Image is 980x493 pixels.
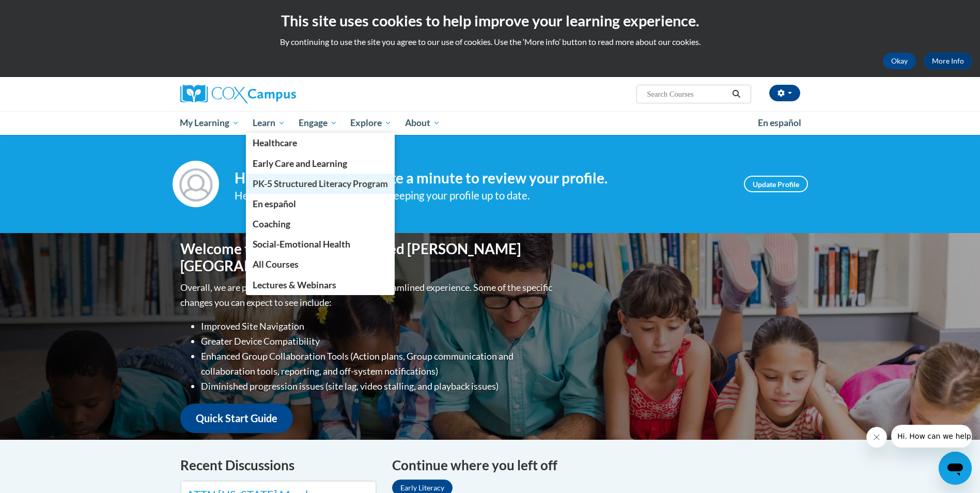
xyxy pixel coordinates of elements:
[646,88,728,100] input: Search Courses
[201,349,555,379] li: Enhanced Group Collaboration Tools (Action plans, Group communication and collaboration tools, re...
[246,133,395,153] a: Healthcare
[201,379,555,394] li: Diminished progression issues (site lag, video stalling, and playback issues)
[292,111,344,135] a: Engage
[405,117,440,129] span: About
[165,111,816,135] div: Main menu
[883,53,916,69] button: Okay
[246,234,395,254] a: Social-Emotional Health
[253,158,347,169] span: Early Care and Learning
[180,117,239,129] span: My Learning
[174,111,246,135] a: My Learning
[253,239,350,250] span: Social-Emotional Health
[344,111,398,135] a: Explore
[744,176,808,192] a: Update Profile
[246,174,395,194] a: PK-5 Structured Literacy Program
[253,198,296,209] span: En español
[253,259,299,270] span: All Courses
[253,178,388,189] span: PK-5 Structured Literacy Program
[246,275,395,295] a: Lectures & Webinars
[180,455,377,475] h4: Recent Discussions
[891,425,972,448] iframe: Message from company
[6,7,84,16] span: Hi. How can we help?
[769,85,800,101] button: Account Settings
[350,117,392,129] span: Explore
[924,53,972,69] a: More Info
[758,117,801,128] span: En español
[180,404,293,433] a: Quick Start Guide
[235,170,728,187] h4: Hi [PERSON_NAME]! Take a minute to review your profile.
[246,111,292,135] a: Learn
[173,161,219,207] img: Profile Image
[180,85,377,103] a: Cox Campus
[180,240,555,275] h1: Welcome to the new and improved [PERSON_NAME][GEOGRAPHIC_DATA]
[180,85,296,103] img: Cox Campus
[246,254,395,274] a: All Courses
[201,319,555,334] li: Improved Site Navigation
[392,455,800,475] h4: Continue where you left off
[246,153,395,174] a: Early Care and Learning
[253,219,290,229] span: Coaching
[253,280,336,290] span: Lectures & Webinars
[398,111,447,135] a: About
[253,117,285,129] span: Learn
[728,88,744,100] button: Search
[180,280,555,310] p: Overall, we are proud to provide you with a more streamlined experience. Some of the specific cha...
[8,10,972,31] h2: This site uses cookies to help improve your learning experience.
[246,194,395,214] a: En español
[866,427,887,448] iframe: Close message
[235,187,728,204] div: Help improve your experience by keeping your profile up to date.
[299,117,337,129] span: Engage
[246,214,395,234] a: Coaching
[8,36,972,48] p: By continuing to use the site you agree to our use of cookies. Use the ‘More info’ button to read...
[201,334,555,349] li: Greater Device Compatibility
[751,112,808,134] a: En español
[253,137,297,148] span: Healthcare
[939,452,972,485] iframe: Button to launch messaging window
